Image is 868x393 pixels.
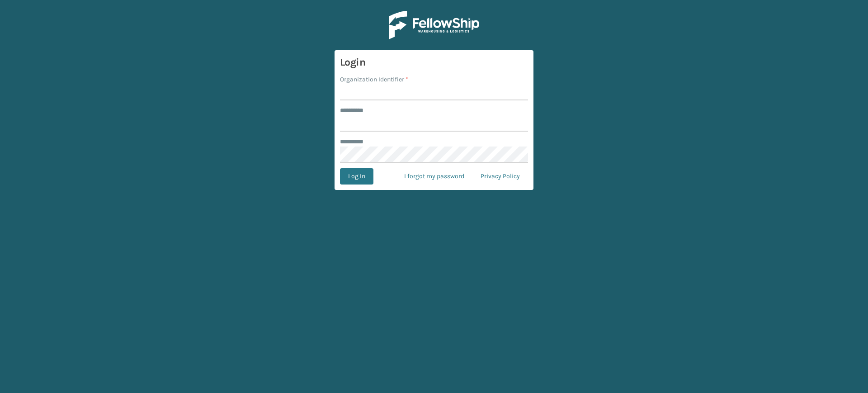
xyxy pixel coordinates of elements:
label: Organization Identifier [340,75,408,84]
a: I forgot my password [396,168,472,185]
img: Logo [389,11,479,39]
a: Privacy Policy [472,168,528,185]
h3: Login [340,56,528,69]
button: Log In [340,168,373,185]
